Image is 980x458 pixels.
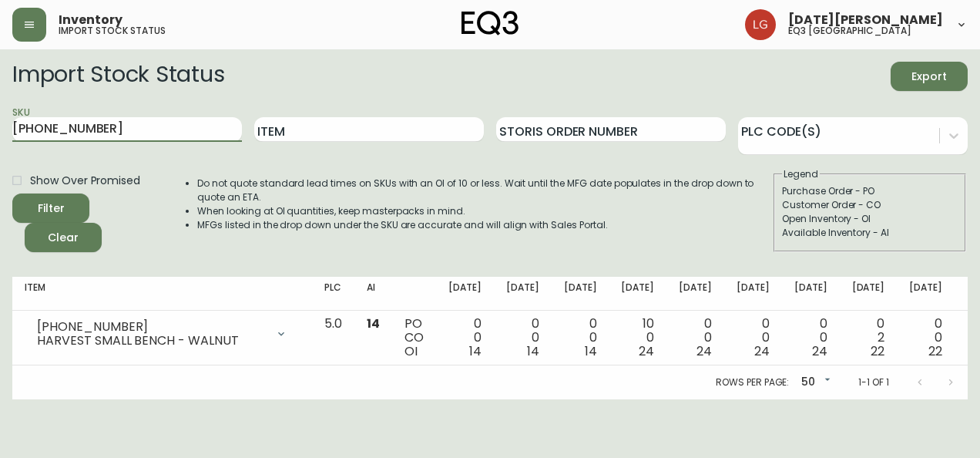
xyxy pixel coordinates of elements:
[621,317,654,359] div: 10 0
[354,277,392,311] th: AI
[12,277,312,311] th: Item
[564,317,597,359] div: 0 0
[639,342,654,360] span: 24
[666,277,724,311] th: [DATE]
[871,342,884,360] span: 22
[782,198,958,212] div: Customer Order - CO
[527,342,539,360] span: 14
[840,277,898,311] th: [DATE]
[794,317,827,359] div: 0 0
[679,317,712,359] div: 0 0
[38,199,65,218] div: Filter
[909,317,942,359] div: 0 0
[897,277,955,311] th: [DATE]
[716,375,789,389] p: Rows per page:
[903,67,955,86] span: Export
[404,342,418,360] span: OI
[25,317,300,351] div: [PHONE_NUMBER]HARVEST SMALL BENCH - WALNUT
[197,218,772,232] li: MFGs listed in the drop down under the SKU are accurate and will align with Sales Portal.
[461,11,519,35] img: logo
[37,320,266,334] div: [PHONE_NUMBER]
[812,342,827,360] span: 24
[12,62,224,91] h2: Import Stock Status
[448,317,482,359] div: 0 0
[59,26,166,35] h5: import stock status
[436,277,494,311] th: [DATE]
[891,62,968,91] button: Export
[12,194,89,223] button: Filter
[852,317,885,359] div: 0 2
[59,14,123,26] span: Inventory
[782,226,958,240] div: Available Inventory - AI
[494,277,552,311] th: [DATE]
[197,177,772,204] li: Do not quote standard lead times on SKUs with an OI of 10 or less. Wait until the MFG date popula...
[858,375,889,389] p: 1-1 of 1
[469,342,482,360] span: 14
[782,184,958,198] div: Purchase Order - PO
[696,342,712,360] span: 24
[609,277,666,311] th: [DATE]
[724,277,782,311] th: [DATE]
[37,228,89,248] span: Clear
[782,277,840,311] th: [DATE]
[30,173,140,189] span: Show Over Promised
[367,315,380,332] span: 14
[312,311,354,365] td: 5.0
[928,342,942,360] span: 22
[312,277,354,311] th: PLC
[506,317,539,359] div: 0 0
[782,167,820,181] legend: Legend
[585,342,597,360] span: 14
[404,317,424,359] div: PO CO
[552,277,609,311] th: [DATE]
[25,223,102,252] button: Clear
[782,212,958,226] div: Open Inventory - OI
[37,334,266,348] div: HARVEST SMALL BENCH - WALNUT
[788,14,943,26] span: [DATE][PERSON_NAME]
[788,26,911,35] h5: eq3 [GEOGRAPHIC_DATA]
[197,204,772,218] li: When looking at OI quantities, keep masterpacks in mind.
[754,342,770,360] span: 24
[737,317,770,359] div: 0 0
[795,370,834,396] div: 50
[745,9,776,40] img: 2638f148bab13be18035375ceda1d187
